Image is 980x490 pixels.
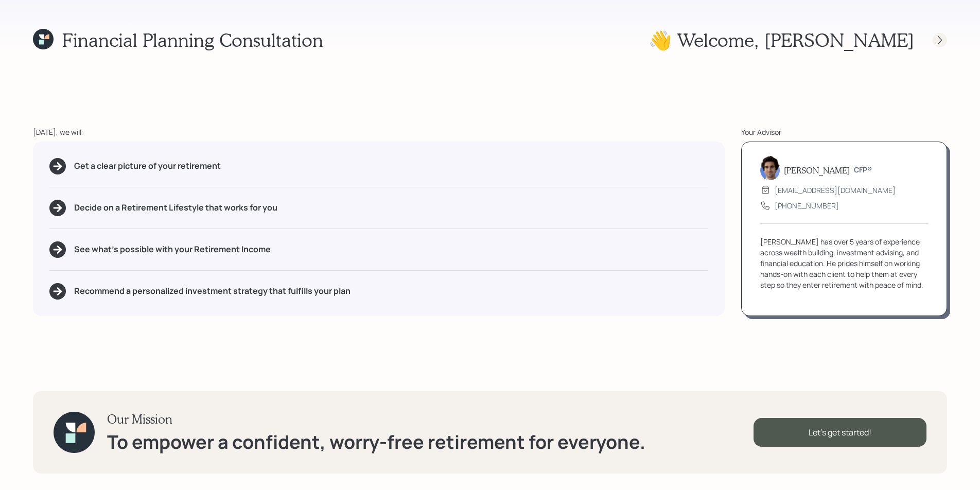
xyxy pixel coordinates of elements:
[74,286,351,296] h5: Recommend a personalized investment strategy that fulfills your plan
[74,244,271,254] h5: See what's possible with your Retirement Income
[741,127,947,137] div: Your Advisor
[74,203,277,213] h5: Decide on a Retirement Lifestyle that works for you
[775,200,839,211] div: [PHONE_NUMBER]
[754,418,926,447] div: Let's get started!
[854,166,872,174] h6: CFP®
[784,165,850,175] h5: [PERSON_NAME]
[62,29,323,51] h1: Financial Planning Consultation
[760,236,928,290] div: [PERSON_NAME] has over 5 years of experience across wealth building, investment advising, and fin...
[760,155,780,180] img: harrison-schaefer-headshot-2.png
[649,29,914,51] h1: 👋 Welcome , [PERSON_NAME]
[107,412,645,427] h3: Our Mission
[74,161,221,171] h5: Get a clear picture of your retirement
[775,185,896,196] div: [EMAIL_ADDRESS][DOMAIN_NAME]
[33,127,725,137] div: [DATE], we will:
[107,431,645,453] h1: To empower a confident, worry-free retirement for everyone.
